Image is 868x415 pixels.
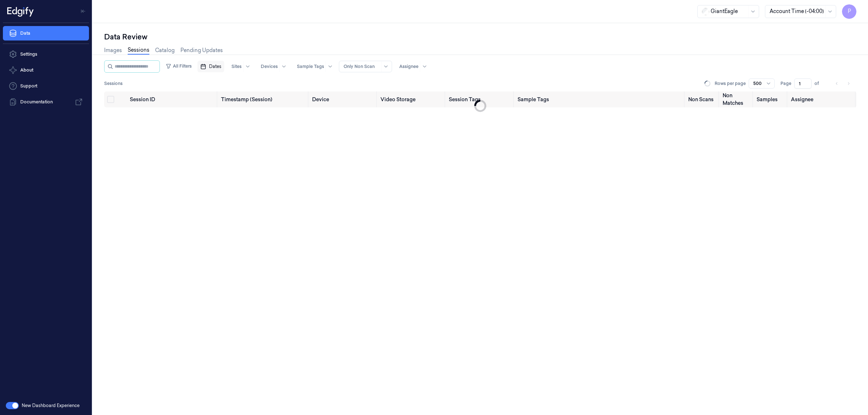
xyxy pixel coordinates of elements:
[104,32,856,42] div: Data Review
[720,91,754,107] th: Non Matches
[3,47,89,61] a: Settings
[180,47,223,54] a: Pending Updates
[218,91,309,107] th: Timestamp (Session)
[77,5,89,17] button: Toggle Navigation
[127,91,218,107] th: Session ID
[814,80,826,87] span: of
[3,63,89,77] button: About
[309,91,378,107] th: Device
[3,26,89,40] a: Data
[104,47,122,54] a: Images
[104,80,123,87] span: Sessions
[107,96,114,103] button: Select all
[715,80,746,87] p: Rows per page
[209,63,221,70] span: Dates
[754,91,788,107] th: Samples
[163,60,195,72] button: All Filters
[780,80,791,87] span: Page
[446,91,514,107] th: Session Tags
[842,4,856,19] button: P
[788,91,856,107] th: Assignee
[197,61,224,72] button: Dates
[3,79,89,93] a: Support
[515,91,686,107] th: Sample Tags
[685,91,720,107] th: Non Scans
[128,46,149,55] a: Sessions
[3,95,89,109] a: Documentation
[832,78,854,89] nav: pagination
[378,91,446,107] th: Video Storage
[155,47,175,54] a: Catalog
